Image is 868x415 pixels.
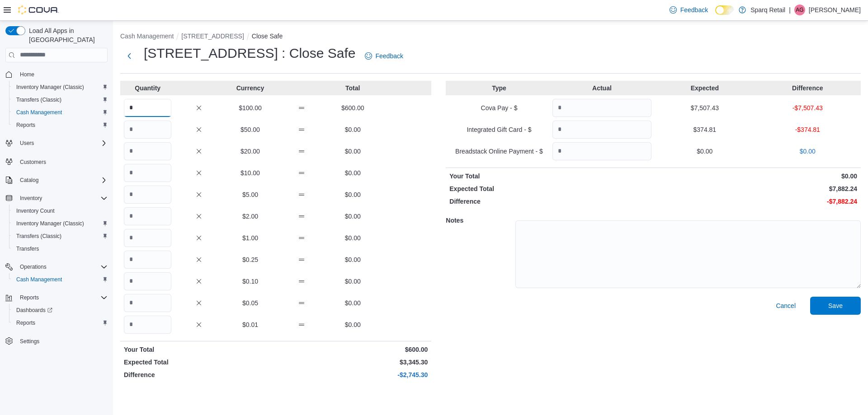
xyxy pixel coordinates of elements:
[13,120,108,131] span: Reports
[449,172,651,181] p: Your Total
[13,274,108,285] span: Cash Management
[2,68,111,81] button: Home
[16,319,35,326] span: Reports
[226,320,274,329] p: $0.01
[758,147,857,156] p: $0.00
[9,242,111,255] button: Transfers
[124,345,274,354] p: Your Total
[2,137,111,149] button: Users
[655,197,857,206] p: -$7,882.24
[18,5,59,14] img: Cova
[449,125,548,134] p: Integrated Gift Card - $
[124,358,274,367] p: Expected Total
[9,119,111,131] button: Reports
[13,205,108,216] span: Inventory Count
[446,211,514,229] h5: Notes
[2,155,111,168] button: Customers
[9,304,111,317] a: Dashboards
[25,26,108,44] span: Load All Apps in [GEOGRAPHIC_DATA]
[226,190,274,199] p: $5.00
[715,5,734,15] input: Dark Mode
[226,298,274,308] p: $0.05
[16,292,108,303] span: Reports
[361,47,407,65] a: Feedback
[9,81,111,93] button: Inventory Manager (Classic)
[13,94,108,105] span: Transfers (Classic)
[329,320,377,329] p: $0.00
[226,84,274,93] p: Currency
[655,103,754,112] p: $7,507.43
[9,205,111,217] button: Inventory Count
[2,291,111,304] button: Reports
[16,138,108,149] span: Users
[226,103,274,112] p: $100.00
[5,64,108,371] nav: Complex example
[449,184,651,193] p: Expected Total
[13,218,88,229] a: Inventory Manager (Classic)
[16,292,42,303] button: Reports
[329,147,377,156] p: $0.00
[552,99,651,117] input: Quantity
[655,125,754,134] p: $374.81
[776,301,796,310] span: Cancel
[124,370,274,379] p: Difference
[796,5,803,15] span: AG
[124,142,171,160] input: Quantity
[13,274,66,285] a: Cash Management
[20,71,34,78] span: Home
[13,107,108,118] span: Cash Management
[16,261,108,272] span: Operations
[278,370,428,379] p: -$2,745.30
[124,272,171,290] input: Quantity
[552,142,651,160] input: Quantity
[810,297,861,315] button: Save
[16,220,84,227] span: Inventory Manager (Classic)
[449,197,651,206] p: Difference
[666,1,712,19] a: Feedback
[16,156,108,167] span: Customers
[449,147,548,156] p: Breadstack Online Payment - $
[16,96,61,103] span: Transfers (Classic)
[329,125,377,134] p: $0.00
[16,157,50,168] a: Customers
[828,301,843,310] span: Save
[20,263,47,270] span: Operations
[16,84,84,91] span: Inventory Manager (Classic)
[13,120,39,131] a: Reports
[16,109,62,116] span: Cash Management
[124,84,171,93] p: Quantity
[16,69,38,80] a: Home
[794,5,805,15] div: Andre Giroux
[16,121,35,129] span: Reports
[144,44,356,62] h1: [STREET_ADDRESS] : Close Safe
[789,5,791,15] p: |
[120,33,174,40] button: Cash Management
[13,317,108,328] span: Reports
[226,233,274,242] p: $1.00
[329,255,377,264] p: $0.00
[124,251,171,269] input: Quantity
[376,51,403,61] span: Feedback
[16,69,108,80] span: Home
[329,190,377,199] p: $0.00
[20,195,42,202] span: Inventory
[20,177,38,184] span: Catalog
[120,32,861,42] nav: An example of EuiBreadcrumbs
[16,261,50,272] button: Operations
[226,147,274,156] p: $20.00
[13,317,39,328] a: Reports
[552,121,651,139] input: Quantity
[124,229,171,247] input: Quantity
[329,84,377,93] p: Total
[758,84,857,93] p: Difference
[655,84,754,93] p: Expected
[655,147,754,156] p: $0.00
[124,186,171,204] input: Quantity
[20,294,39,301] span: Reports
[16,233,61,240] span: Transfers (Classic)
[13,231,65,242] a: Transfers (Classic)
[9,230,111,242] button: Transfers (Classic)
[226,255,274,264] p: $0.25
[226,168,274,177] p: $10.00
[16,307,52,314] span: Dashboards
